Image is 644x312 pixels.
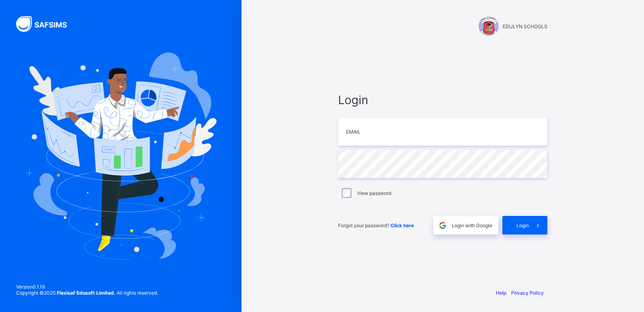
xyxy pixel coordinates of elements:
a: Privacy Policy [511,290,544,296]
span: Version 0.1.19 [16,284,158,290]
span: EDULYN SCHOOLS [503,23,547,29]
span: Login with Google [452,222,492,228]
label: View password [357,190,391,196]
img: SAFSIMS Logo [16,16,76,32]
a: Help [496,290,506,296]
img: Hero Image [25,52,217,259]
img: google.396cfc9801f0270233282035f929180a.svg [438,221,447,230]
span: Login [516,222,529,228]
a: Click here [390,222,414,228]
strong: Flexisaf Edusoft Limited. [57,290,116,296]
span: Forgot your password? [338,222,414,228]
span: Login [338,93,547,107]
span: Copyright © 2025 All rights reserved. [16,290,158,296]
